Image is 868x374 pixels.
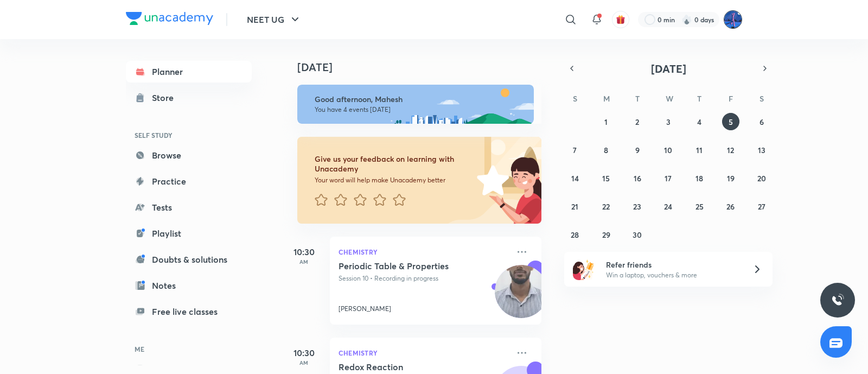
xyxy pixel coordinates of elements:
a: Playlist [126,223,252,244]
button: September 3, 2025 [660,113,677,130]
abbr: September 17, 2025 [665,173,672,183]
abbr: September 10, 2025 [664,145,672,155]
abbr: September 21, 2025 [571,201,578,212]
abbr: September 15, 2025 [602,173,610,183]
button: September 21, 2025 [566,198,584,215]
abbr: September 6, 2025 [759,117,764,127]
a: Tests [126,196,252,218]
button: September 4, 2025 [691,113,708,130]
abbr: September 23, 2025 [633,201,641,212]
button: September 28, 2025 [566,226,584,243]
p: AM [282,359,325,366]
h5: 10:30 [282,346,325,359]
h4: [DATE] [297,61,552,74]
abbr: September 13, 2025 [758,145,765,155]
img: streak [681,14,692,25]
h5: 10:30 [282,245,325,258]
div: Store [152,91,180,104]
p: Your word will help make Unacademy better [315,176,473,185]
abbr: Wednesday [666,93,673,104]
span: [DATE] [651,61,686,76]
h6: SELF STUDY [126,126,252,144]
abbr: Sunday [573,93,577,104]
button: September 27, 2025 [753,198,770,215]
button: avatar [612,11,629,28]
abbr: September 8, 2025 [604,145,608,155]
button: [DATE] [579,61,757,76]
button: September 14, 2025 [566,169,584,187]
h5: Periodic Table & Properties [339,261,474,271]
button: September 23, 2025 [629,198,646,215]
abbr: Monday [603,93,610,104]
button: September 7, 2025 [566,141,584,159]
abbr: September 20, 2025 [757,173,766,183]
abbr: September 7, 2025 [573,145,577,155]
abbr: September 2, 2025 [635,117,639,127]
button: September 9, 2025 [629,141,646,159]
abbr: September 5, 2025 [729,117,733,127]
img: ttu [831,294,844,307]
button: September 16, 2025 [629,169,646,187]
p: [PERSON_NAME] [339,304,391,314]
button: NEET UG [240,9,308,30]
abbr: Saturday [759,93,764,104]
p: AM [282,258,325,265]
h6: Give us your feedback on learning with Unacademy [315,154,473,174]
button: September 11, 2025 [691,141,708,159]
abbr: September 14, 2025 [571,173,579,183]
a: Free live classes [126,301,252,322]
h5: Redox Reaction [339,362,474,372]
a: Store [126,87,252,109]
p: Win a laptop, vouchers & more [606,270,739,280]
button: September 2, 2025 [629,113,646,130]
img: feedback_image [440,137,541,224]
abbr: September 3, 2025 [666,117,671,127]
button: September 10, 2025 [660,141,677,159]
button: September 20, 2025 [753,169,770,187]
img: Mahesh Bhat [724,10,742,29]
p: Session 10 • Recording in progress [339,274,509,283]
button: September 13, 2025 [753,141,770,159]
button: September 25, 2025 [691,198,708,215]
abbr: September 28, 2025 [571,230,579,240]
button: September 30, 2025 [629,226,646,243]
img: avatar [616,15,626,24]
a: Company Logo [126,12,213,28]
p: You have 4 events [DATE] [315,105,524,114]
abbr: September 19, 2025 [727,173,735,183]
button: September 15, 2025 [597,169,615,187]
img: afternoon [297,85,534,124]
img: Company Logo [126,12,213,25]
button: September 17, 2025 [660,169,677,187]
button: September 22, 2025 [597,198,615,215]
abbr: September 16, 2025 [634,173,641,183]
button: September 6, 2025 [753,113,770,130]
abbr: Friday [729,93,733,104]
abbr: Tuesday [635,93,640,104]
h6: Good afternoon, Mahesh [315,94,524,104]
button: September 1, 2025 [597,113,615,130]
button: September 8, 2025 [597,141,615,159]
abbr: September 30, 2025 [633,230,642,240]
h6: ME [126,340,252,358]
abbr: September 27, 2025 [758,201,765,212]
h6: Refer friends [606,259,739,270]
abbr: September 1, 2025 [604,117,608,127]
p: Chemistry [339,346,509,359]
abbr: September 29, 2025 [602,230,610,240]
abbr: September 18, 2025 [695,173,703,183]
abbr: Thursday [697,93,701,104]
abbr: September 9, 2025 [635,145,640,155]
img: referral [573,258,595,280]
abbr: September 24, 2025 [664,201,672,212]
a: Doubts & solutions [126,249,252,270]
abbr: September 26, 2025 [726,201,735,212]
button: September 18, 2025 [691,169,708,187]
abbr: September 11, 2025 [696,145,703,155]
a: Browse [126,144,252,166]
a: Planner [126,61,252,83]
a: Practice [126,170,252,192]
button: September 12, 2025 [722,141,739,159]
button: September 29, 2025 [597,226,615,243]
abbr: September 4, 2025 [697,117,701,127]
